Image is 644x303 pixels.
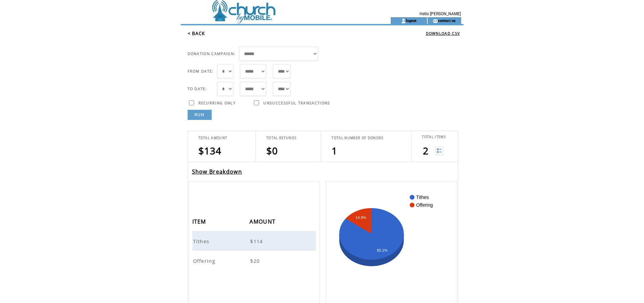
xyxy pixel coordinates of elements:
[332,136,383,140] span: TOTAL NUMBER OF DONORS
[416,202,433,208] text: Offering
[193,257,217,264] span: Offering
[416,195,429,200] text: Tithes
[435,147,444,155] img: View list
[433,18,438,24] img: contact_us_icon.gif
[192,168,242,175] a: Show Breakdown
[188,51,236,56] span: DONATION CAMPAIGN:
[423,144,429,157] span: 2
[250,257,261,264] span: $20
[192,216,208,229] span: ITEM
[198,101,236,105] span: RECURRING ONLY
[401,18,406,24] img: account_icon.gif
[406,18,416,23] a: logout
[250,238,264,245] span: $114
[249,216,277,229] span: AMOUNT
[193,257,217,263] a: Offering
[249,219,277,223] a: AMOUNT
[193,238,211,245] span: Tithes
[377,248,388,252] text: 85.1%
[198,144,222,157] span: $134
[198,136,228,140] span: TOTAL AMOUNT
[188,69,214,74] span: FROM DATE:
[188,30,205,36] a: < BACK
[420,11,461,16] span: Hello [PERSON_NAME]
[266,144,278,157] span: $0
[356,216,366,220] text: 14.9%
[266,136,296,140] span: TOTAL REFUNDS
[192,219,208,223] a: ITEM
[332,144,337,157] span: 1
[193,237,211,244] a: Tithes
[263,101,330,105] span: UNSUCCESSFUL TRANSACTIONS
[188,86,207,91] span: TO DATE:
[188,110,212,120] a: RUN
[422,135,446,139] span: TOTAL ITEMS
[336,192,446,293] svg: A chart.
[438,18,456,23] a: contact us
[426,31,460,36] a: DOWNLOAD CSV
